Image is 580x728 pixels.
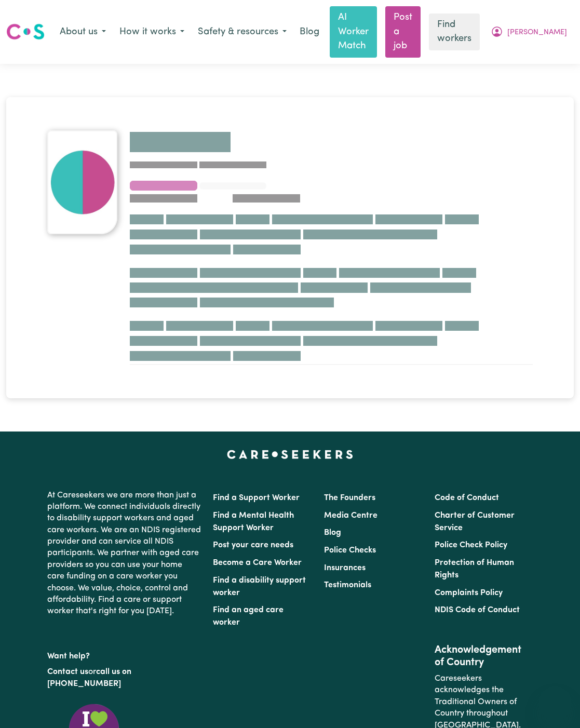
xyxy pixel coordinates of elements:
[213,576,306,597] a: Find a disability support worker
[213,606,284,627] a: Find an aged care worker
[484,21,574,43] button: My Account
[113,21,191,43] button: How it works
[324,564,366,572] a: Insurances
[429,14,480,50] a: Find workers
[6,22,45,41] img: Careseekers logo
[435,589,503,597] a: Complaints Policy
[330,6,377,58] a: AI Worker Match
[435,511,515,532] a: Charter of Customer Service
[47,646,201,662] p: Want help?
[435,494,499,502] a: Code of Conduct
[324,511,377,520] a: Media Centre
[324,494,375,502] a: The Founders
[435,644,533,669] h2: Acknowledgement of Country
[213,494,300,502] a: Find a Support Worker
[324,581,371,589] a: Testimonials
[6,20,45,44] a: Careseekers logo
[213,511,294,532] a: Find a Mental Health Support Worker
[324,529,341,537] a: Blog
[435,541,507,549] a: Police Check Policy
[53,21,113,43] button: About us
[47,486,201,622] p: At Careseekers we are more than just a platform. We connect individuals directly to disability su...
[191,21,293,43] button: Safety & resources
[47,668,131,687] a: call us on [PHONE_NUMBER]
[227,450,353,459] a: Careseekers home page
[324,546,376,555] a: Police Checks
[213,541,293,549] a: Post your care needs
[435,559,514,579] a: Protection of Human Rights
[435,606,520,614] a: NDIS Code of Conduct
[385,6,421,58] a: Post a job
[538,686,572,720] iframe: Button to launch messaging window
[213,559,302,567] a: Become a Care Worker
[47,668,88,676] a: Contact us
[507,27,567,38] span: [PERSON_NAME]
[47,662,201,694] p: or
[293,21,326,44] a: Blog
